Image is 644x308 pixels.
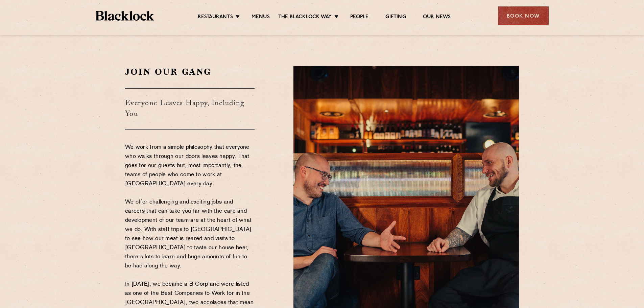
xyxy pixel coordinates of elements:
[423,14,451,21] a: Our News
[498,6,549,25] div: Book Now
[278,14,332,21] a: The Blacklock Way
[385,14,406,21] a: Gifting
[125,88,255,129] h3: Everyone Leaves Happy, Including You
[96,11,154,21] img: BL_Textured_Logo-footer-cropped.svg
[198,14,233,21] a: Restaurants
[125,66,255,78] h2: Join Our Gang
[252,14,270,21] a: Menus
[350,14,368,21] a: People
